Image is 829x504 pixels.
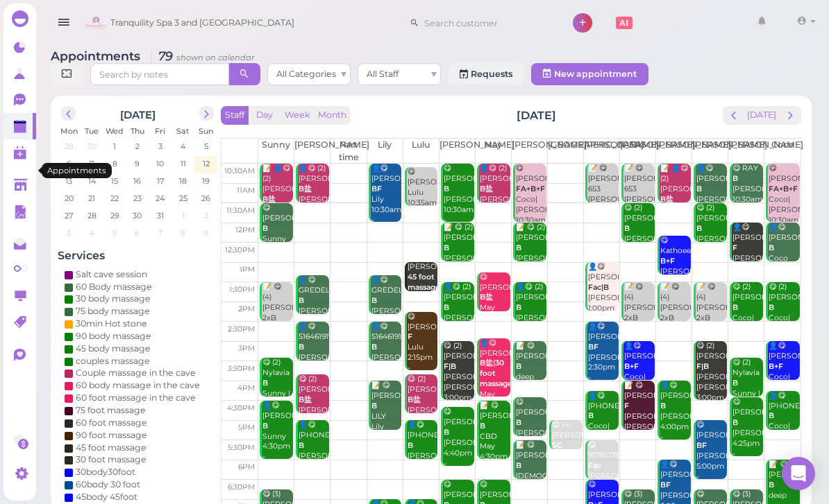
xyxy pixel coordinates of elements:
div: 👤😋 [PERSON_NAME] May 2:55pm - 4:25pm [479,338,510,431]
div: [PERSON_NAME] Lulu 1:00pm - 1:45pm [407,262,438,334]
b: B [371,401,377,410]
span: 12:30pm [225,245,255,254]
span: 22 [109,192,120,205]
span: 10:30am [224,166,255,175]
b: B [262,379,268,388]
div: 👤😋 [PHONE_NUMBER] [PERSON_NAME]|Lulu 5:00pm - 6:00pm [407,420,438,492]
b: BF [660,480,671,489]
div: 😋 (2) [PERSON_NAME] [PERSON_NAME]|[PERSON_NAME] 3:00pm - 4:30pm [443,341,474,424]
b: B [444,243,449,252]
span: 18 [178,175,188,187]
span: New appointment [554,69,637,79]
div: 😋 RAY [PERSON_NAME] 10:30am - 11:30am [732,164,763,225]
div: 😋 [PERSON_NAME] Coco|[PERSON_NAME] 10:30am - 12:00pm [768,164,799,246]
b: B盐 [262,195,276,204]
div: 👤😋 (2) [PERSON_NAME] [PERSON_NAME]|[PERSON_NAME] 1:30pm - 2:30pm [443,282,474,365]
button: New appointment [531,63,648,85]
span: 25 [178,192,189,205]
b: B [371,296,377,305]
b: B [299,296,304,305]
span: 24 [154,192,166,205]
span: 3:30pm [228,364,255,373]
div: 👤😋 (2) [PERSON_NAME] [PERSON_NAME]|[PERSON_NAME] 1:30pm - 2:30pm [515,282,546,365]
div: 📝 😋 (4) [PERSON_NAME] 2xB 2XF [PERSON_NAME] |[PERSON_NAME]|[PERSON_NAME]|Sunny 1:30pm [660,282,691,385]
span: 30 [86,140,98,153]
div: 45 body massage [76,342,151,355]
span: 7 [157,227,164,239]
span: Appointments [51,49,144,63]
button: next [780,106,801,125]
span: Sat [176,126,190,136]
th: Sunny [258,139,294,164]
span: 27 [63,209,74,222]
b: B [444,428,449,437]
b: B [769,243,774,252]
b: F|B [444,362,456,371]
span: 11am [237,186,255,195]
div: 😋 [PERSON_NAME] May 1:15pm - 2:15pm [479,272,510,334]
div: 👤😋 [PHONE_NUMBER] Coco|[PERSON_NAME] 4:15pm - 5:15pm [587,391,619,473]
span: Tranquility Spa 3 and [GEOGRAPHIC_DATA] [110,3,294,42]
div: 📝 😋 [PERSON_NAME] [PERSON_NAME] [PERSON_NAME] 4:00pm - 5:15pm [623,381,655,463]
span: 26 [200,192,212,205]
span: Fri [155,126,165,136]
span: 21 [87,192,97,205]
b: F [624,401,629,410]
div: 📝 😋 [PERSON_NAME] CBD May 4:30pm - 6:00pm [479,401,510,483]
span: 9 [202,227,210,239]
input: Search customer [419,12,554,34]
span: 5:30pm [228,443,255,452]
div: 😋 [PERSON_NAME] Coco|[PERSON_NAME] 10:30am - 12:00pm [515,164,546,246]
div: 📝 😋 (4) [PERSON_NAME] 2xB 2XF [PERSON_NAME] |[PERSON_NAME]|[PERSON_NAME]|Sunny 1:30pm [696,282,727,385]
div: 60 foot massage [76,417,147,429]
div: 📝 😋 [PERSON_NAME] deep [PERSON_NAME] 3:00pm - 4:00pm [515,341,546,424]
b: B盐 [299,395,312,404]
div: 👤😋 [PERSON_NAME] Lily 10:30am - 12:00pm [371,164,402,236]
th: [PERSON_NAME] [584,139,620,164]
span: 29 [63,140,75,153]
div: 60body 30 foot [76,478,140,491]
b: B [624,224,630,233]
th: [PERSON_NAME] [656,139,692,164]
th: Part time [330,139,367,164]
span: 12pm [235,225,255,234]
span: Tue [85,126,99,136]
span: Mon [60,126,78,136]
h4: Services [58,249,217,262]
span: 6 [65,157,73,170]
b: B [516,418,521,427]
span: 30 [131,209,143,222]
div: 😋 Kathoeen [PERSON_NAME] 12:20pm - 1:20pm [660,236,691,308]
span: Wed [106,126,124,136]
div: 📝 😋 (4) [PERSON_NAME] 2xB 2XF [PERSON_NAME] |[PERSON_NAME]|[PERSON_NAME]|Sunny 1:30pm [623,282,655,385]
b: B [371,342,377,351]
div: 📝 👤😋 (2) [PERSON_NAME] [DEMOGRAPHIC_DATA] [PERSON_NAME] |Sunny 10:30am - 11:30am [660,164,691,267]
b: B [262,224,268,233]
i: 79 [151,49,255,63]
b: B [696,184,702,193]
div: 90 foot massage [76,429,147,442]
b: B盐 [480,184,493,193]
div: couples massage [76,355,150,367]
div: 75 foot massage [76,404,146,417]
div: 45body 45foot [76,491,137,503]
span: 6 [133,227,141,239]
div: 😋 (2) Nylavia Sunny |[PERSON_NAME] 3:25pm - 4:25pm [262,358,293,440]
div: 👤😋 [PERSON_NAME] Coco|[PERSON_NAME] 3:00pm - 4:00pm [768,341,799,424]
div: 😋 [PERSON_NAME] Sunny 11:30am - 12:30pm [262,203,293,275]
div: 😋 (2) [PERSON_NAME] [PERSON_NAME]|[PERSON_NAME] 11:30am - 12:30pm [696,203,727,286]
b: SC [552,441,562,450]
div: 👤😋 [PERSON_NAME] Sunny 4:30pm - 6:00pm [262,401,293,473]
div: 👤😋 (2) [PERSON_NAME] [PERSON_NAME]|May 10:30am - 11:30am [298,164,329,236]
b: B+F [769,362,783,371]
div: 👤😋 GREDELE [PERSON_NAME]|[PERSON_NAME] 1:20pm - 2:20pm [298,275,329,358]
th: [PERSON_NAME] [728,139,764,164]
th: Lulu [403,139,439,164]
div: 👤😋 [PHONE_NUMBER] [PERSON_NAME]|Lulu 5:00pm - 6:00pm [298,420,329,492]
div: 90 body massage [76,330,151,342]
div: 30body30foot [76,466,135,478]
div: 👤😋 (2) [PERSON_NAME] [PERSON_NAME]|May 10:30am - 11:30am [479,164,510,236]
b: B [732,174,738,183]
div: Open Intercom Messenger [782,457,815,490]
div: 👤😋 5164619175 [PERSON_NAME]|[PERSON_NAME] 2:30pm - 3:30pm [371,322,402,404]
